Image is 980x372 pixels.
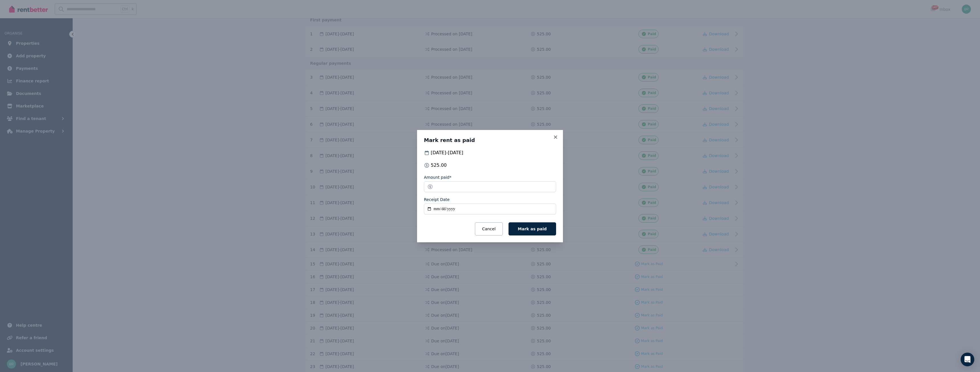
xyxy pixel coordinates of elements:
label: Receipt Date [424,197,450,202]
button: Cancel [475,222,503,235]
span: Mark as paid [518,227,547,231]
span: 525.00 [431,162,447,169]
label: Amount paid* [424,174,452,180]
button: Mark as paid [509,222,556,235]
div: Open Intercom Messenger [961,353,974,366]
h3: Mark rent as paid [424,137,556,144]
span: [DATE] - [DATE] [431,149,463,156]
